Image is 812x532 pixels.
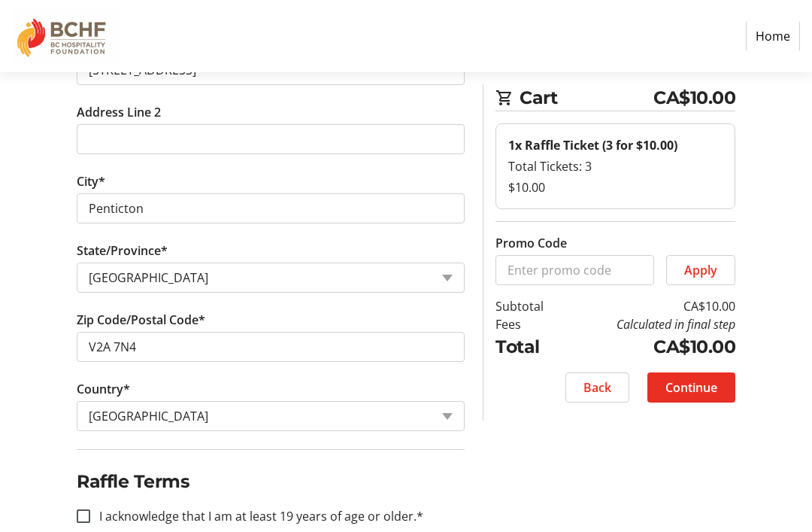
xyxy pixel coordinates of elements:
span: CA$10.00 [653,84,735,111]
td: Calculated in final step [565,315,735,333]
td: CA$10.00 [565,297,735,315]
button: Continue [647,372,735,403]
div: $10.00 [508,178,723,196]
input: Enter promo code [495,255,654,285]
label: Promo Code [495,234,567,252]
span: Cart [520,84,653,111]
td: Fees [495,315,565,333]
label: Address Line 2 [77,104,161,122]
label: City* [77,173,105,191]
h2: Raffle Terms [77,469,465,495]
label: I acknowledge that I am at least 19 years of age or older.* [90,508,423,526]
td: Subtotal [495,297,565,315]
input: City [77,194,465,224]
label: Zip Code/Postal Code* [77,312,205,330]
td: CA$10.00 [565,333,735,360]
a: Home [746,22,800,50]
label: Country* [77,381,130,399]
img: BC Hospitality Foundation's Logo [12,6,119,66]
strong: 1x Raffle Ticket (3 for $10.00) [508,137,677,154]
input: Zip or Postal Code [77,333,465,363]
span: Continue [665,378,717,397]
span: Back [583,378,611,397]
button: Apply [666,255,735,285]
button: Back [565,372,629,403]
div: Total Tickets: 3 [508,157,723,175]
label: State/Province* [77,242,168,260]
td: Total [495,333,565,360]
span: Apply [684,261,717,279]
